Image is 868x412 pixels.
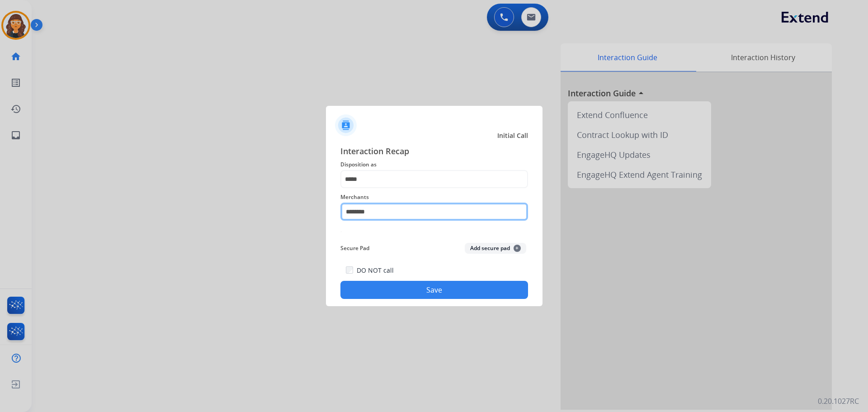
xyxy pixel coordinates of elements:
[357,266,394,275] label: DO NOT call
[818,396,859,407] p: 0.20.1027RC
[335,114,357,136] img: contactIcon
[340,243,369,254] span: Secure Pad
[465,243,526,254] button: Add secure pad+
[340,145,528,159] span: Interaction Recap
[340,192,528,203] span: Merchants
[497,131,528,140] span: Initial Call
[340,159,528,170] span: Disposition as
[340,281,528,299] button: Save
[514,245,521,252] span: +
